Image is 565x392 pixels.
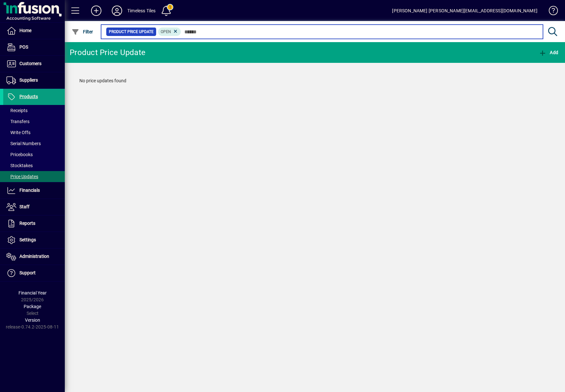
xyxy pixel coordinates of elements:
button: Filter [70,26,95,38]
span: Version [25,317,40,323]
div: Timeless Tiles [127,6,156,16]
a: POS [3,39,65,55]
span: Stocktakes [6,163,33,168]
span: Open [161,29,171,34]
a: Customers [3,56,65,72]
span: Reports [19,221,35,226]
a: Transfers [3,116,65,127]
a: Write Offs [3,127,65,138]
div: Product Price Update [70,47,145,58]
a: Receipts [3,105,65,116]
a: Administration [3,248,65,265]
span: Add [539,50,558,55]
a: Staff [3,199,65,215]
span: Staff [19,204,29,209]
a: Pricebooks [3,149,65,160]
span: Customers [19,61,41,66]
span: Support [19,270,36,275]
span: Price Updates [6,174,38,179]
button: Add [86,5,107,17]
span: Write Offs [6,130,30,135]
span: Package [24,304,41,309]
a: Serial Numbers [3,138,65,149]
div: [PERSON_NAME] [PERSON_NAME][EMAIL_ADDRESS][DOMAIN_NAME] [392,6,537,16]
span: POS [19,44,28,50]
button: Profile [107,5,127,17]
a: Financials [3,182,65,199]
span: Financials [19,188,40,193]
a: Knowledge Base [544,1,557,22]
a: Reports [3,215,65,232]
span: Financial Year [18,290,47,295]
a: Support [3,265,65,281]
span: Settings [19,237,36,242]
a: Home [3,23,65,39]
a: Suppliers [3,72,65,88]
span: Receipts [6,108,28,113]
span: Serial Numbers [6,141,41,146]
a: Settings [3,232,65,248]
a: Price Updates [3,171,65,182]
span: Administration [19,254,49,259]
span: Filter [72,29,93,34]
div: No price updates found [73,71,557,91]
span: Home [19,28,31,33]
mat-chip: Open Status: Open [158,28,181,36]
span: Products [19,94,38,99]
span: Transfers [6,119,29,124]
a: Stocktakes [3,160,65,171]
span: Product Price Update [109,29,154,35]
span: Suppliers [19,77,38,83]
button: Add [537,47,560,58]
span: Pricebooks [6,152,33,157]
